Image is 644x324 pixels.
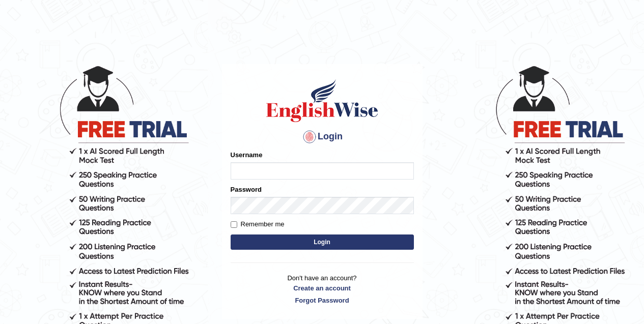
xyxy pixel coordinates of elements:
[264,78,380,124] img: Logo of English Wise sign in for intelligent practice with AI
[231,273,414,305] p: Don't have an account?
[231,150,263,160] label: Username
[231,283,414,293] a: Create an account
[231,234,414,250] button: Login
[231,185,262,194] label: Password
[231,129,414,145] h4: Login
[231,221,237,228] input: Remember me
[231,219,285,229] label: Remember me
[231,296,414,305] a: Forgot Password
